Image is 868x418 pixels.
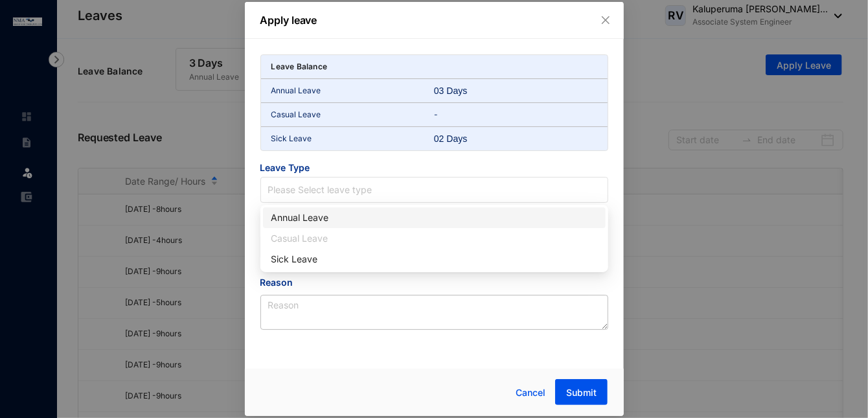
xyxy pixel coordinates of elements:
[516,386,545,400] span: Cancel
[434,132,488,145] div: 02 Days
[271,108,435,121] p: Casual Leave
[263,207,606,228] div: Annual Leave
[434,108,597,121] p: -
[271,84,435,97] p: Annual Leave
[271,252,598,266] div: Sick Leave
[260,295,608,330] textarea: Reason
[599,13,613,27] button: Close
[434,84,488,97] div: 03 Days
[263,249,606,270] div: Sick Leave
[260,275,303,290] label: Reason
[271,132,435,145] p: Sick Leave
[271,231,598,246] div: Casual Leave
[260,12,608,28] p: Apply leave
[506,380,555,406] button: Cancel
[566,386,597,399] span: Submit
[263,228,606,249] div: Casual Leave
[271,60,328,73] p: Leave Balance
[260,161,608,177] span: Leave Type
[555,379,608,405] button: Submit
[600,15,611,25] span: close
[271,211,598,225] div: Annual Leave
